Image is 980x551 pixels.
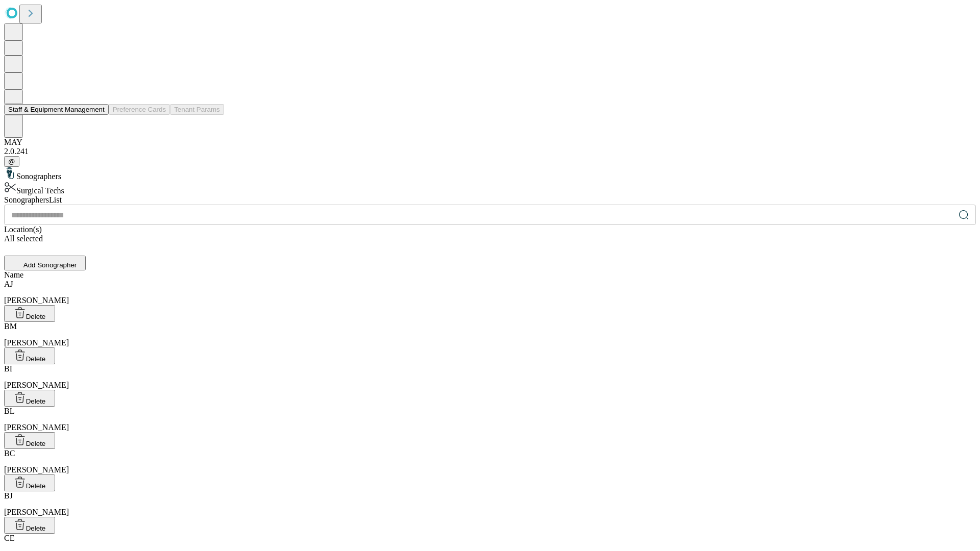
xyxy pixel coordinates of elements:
[4,167,976,181] div: Sonographers
[8,158,15,165] span: @
[26,397,46,405] span: Delete
[4,280,13,288] span: AJ
[4,517,55,534] button: Delete
[4,364,976,390] div: [PERSON_NAME]
[4,491,976,517] div: [PERSON_NAME]
[4,225,42,234] span: Location(s)
[26,524,46,532] span: Delete
[4,407,976,432] div: [PERSON_NAME]
[4,156,19,167] button: @
[4,270,976,280] div: Name
[26,440,46,447] span: Delete
[4,322,976,347] div: [PERSON_NAME]
[4,256,86,270] button: Add Sonographer
[4,280,976,305] div: [PERSON_NAME]
[170,104,224,115] button: Tenant Params
[4,534,14,542] span: CE
[4,407,14,415] span: BL
[4,347,55,364] button: Delete
[4,305,55,322] button: Delete
[4,491,13,500] span: BJ
[26,482,46,490] span: Delete
[4,104,109,115] button: Staff & Equipment Management
[109,104,170,115] button: Preference Cards
[4,181,976,195] div: Surgical Techs
[4,449,15,458] span: BC
[4,234,976,243] div: All selected
[4,432,55,449] button: Delete
[4,449,976,474] div: [PERSON_NAME]
[4,195,976,205] div: Sonographers List
[4,474,55,491] button: Delete
[4,322,17,331] span: BM
[4,390,55,407] button: Delete
[26,355,46,363] span: Delete
[4,138,976,147] div: MAY
[26,313,46,320] span: Delete
[4,364,12,373] span: BI
[4,147,976,156] div: 2.0.241
[23,261,77,269] span: Add Sonographer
